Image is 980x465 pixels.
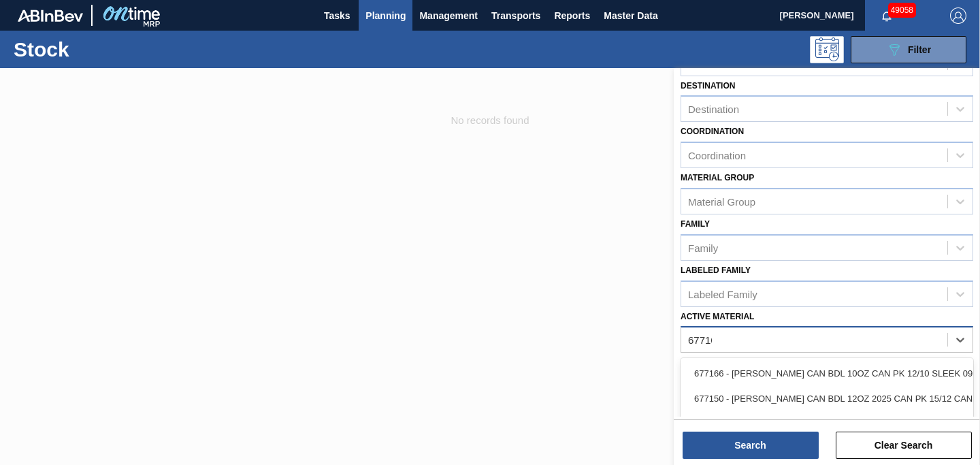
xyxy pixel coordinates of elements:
span: Management [419,7,478,24]
div: 677166 - [PERSON_NAME] CAN BDL 10OZ CAN PK 12/10 SLEEK 092 [681,361,973,386]
label: Labeled Family [681,266,751,275]
div: Labeled Family [688,288,757,300]
label: Active Material [681,312,754,321]
img: TNhmsLtSVTkK8tSr43FrP2fwEKptu5GPRR3wAAAABJRU5ErkJggg== [18,10,83,22]
label: Family [681,219,710,229]
div: Coordination [688,150,746,161]
label: Material Group [681,173,754,182]
img: Logout [950,7,966,24]
label: Coordination [681,127,744,136]
span: Filter [908,44,931,55]
div: Material Group [688,195,755,207]
div: 677156 - [PERSON_NAME] CAN BDL 12OZ 2025 LOW ALC CAN PK 12 [681,411,973,436]
span: Planning [365,7,406,24]
div: Family [688,242,718,253]
button: Filter [851,36,966,63]
span: Transports [491,7,540,24]
span: 49058 [888,3,916,18]
span: Tasks [322,7,352,24]
button: Notifications [865,6,909,25]
div: Programming: no user selected [810,36,844,63]
div: 677150 - [PERSON_NAME] CAN BDL 12OZ 2025 CAN PK 15/12 CAN [681,386,973,411]
span: Master Data [604,7,657,24]
span: Reports [554,7,590,24]
h1: Stock [14,42,207,57]
div: Destination [688,103,739,115]
label: Destination [681,81,735,91]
